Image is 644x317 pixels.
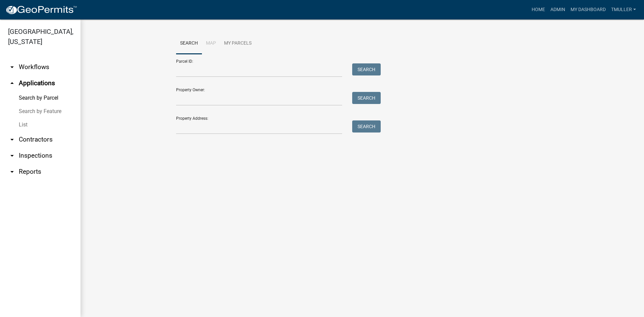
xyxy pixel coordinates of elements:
i: arrow_drop_down [8,168,16,176]
button: Search [352,120,381,133]
a: My Dashboard [568,3,608,16]
i: arrow_drop_down [8,136,16,144]
i: arrow_drop_up [8,79,16,87]
a: My Parcels [220,33,256,54]
button: Search [352,92,381,104]
a: Home [529,3,548,16]
a: Search [176,33,202,54]
i: arrow_drop_down [8,63,16,71]
button: Search [352,63,381,75]
i: arrow_drop_down [8,152,16,160]
a: Admin [548,3,568,16]
a: Tmuller [608,3,639,16]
